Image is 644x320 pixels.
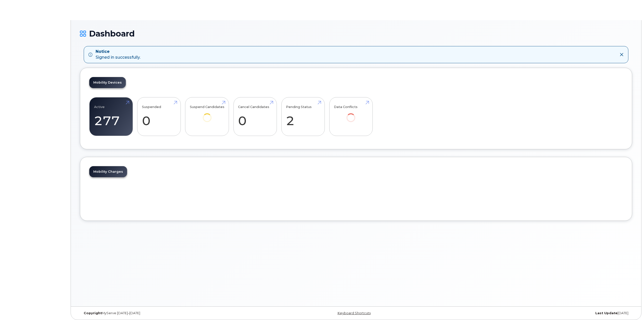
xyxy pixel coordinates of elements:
a: Suspended 0 [142,100,176,133]
a: Mobility Charges [89,166,127,177]
a: Mobility Devices [89,77,126,88]
a: Data Conflicts [334,100,368,129]
a: Pending Status 2 [286,100,320,133]
a: Suspend Candidates [190,100,224,129]
h1: Dashboard [80,29,632,38]
a: Active 277 [94,100,128,133]
a: Keyboard Shortcuts [338,311,371,315]
strong: Copyright [84,311,102,315]
div: Signed in successfully. [96,49,140,60]
strong: Notice [96,49,140,55]
strong: Last Update [595,311,618,315]
a: Cancel Candidates 0 [238,100,272,133]
div: MyServe [DATE]–[DATE] [80,311,264,315]
div: [DATE] [448,311,632,315]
